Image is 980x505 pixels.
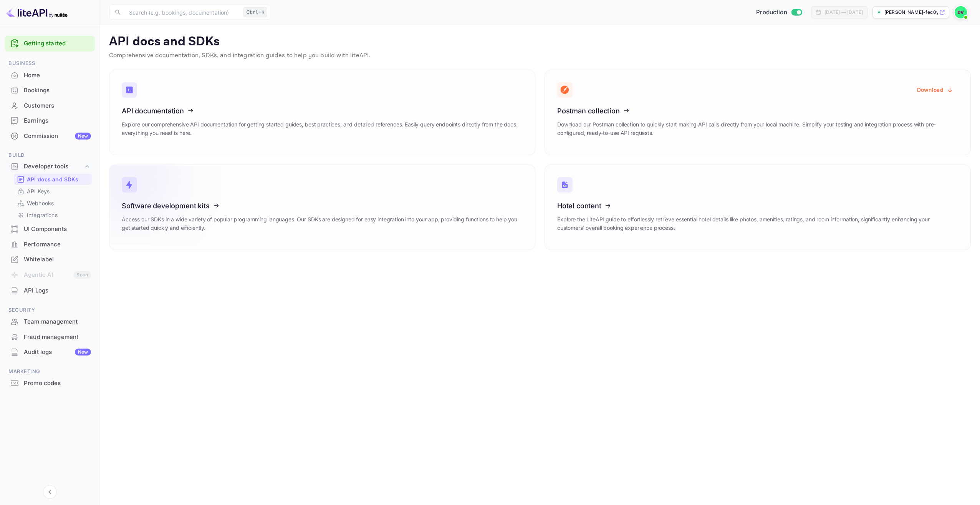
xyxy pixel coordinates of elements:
a: Earnings [5,113,95,128]
span: Build [5,151,95,159]
div: Webhooks [14,198,92,209]
div: Developer tools [5,160,95,173]
a: Fraud management [5,330,95,344]
div: Promo codes [5,376,95,391]
span: Security [5,306,95,314]
img: David Velasquez [955,6,967,18]
div: Team management [5,314,95,329]
div: Whitelabel [5,252,95,267]
a: Getting started [24,39,91,48]
h3: API documentation [122,107,523,115]
div: API docs and SDKs [14,174,92,185]
h3: Software development kits [122,202,523,210]
a: CommissionNew [5,129,95,143]
div: API Logs [5,283,95,298]
input: Search (e.g. bookings, documentation) [124,5,240,20]
a: Audit logsNew [5,345,95,359]
span: Business [5,59,95,68]
div: Fraud management [5,330,95,345]
a: Whitelabel [5,252,95,266]
div: CommissionNew [5,129,95,144]
div: API Keys [14,186,92,197]
a: Promo codes [5,376,95,390]
span: Marketing [5,367,95,376]
div: Switch to Sandbox mode [753,8,805,17]
a: Webhooks [17,199,89,207]
a: Bookings [5,83,95,97]
a: API documentationExplore our comprehensive API documentation for getting started guides, best pra... [109,70,535,155]
div: API Logs [24,286,91,295]
div: Ctrl+K [243,7,267,17]
p: Comprehensive documentation, SDKs, and integration guides to help you build with liteAPI. [109,51,971,60]
p: Webhooks [27,199,54,207]
div: Customers [5,98,95,113]
img: LiteAPI logo [6,6,68,18]
p: Access our SDKs in a wide variety of popular programming languages. Our SDKs are designed for eas... [122,215,523,232]
button: Collapse navigation [43,485,57,499]
div: Performance [24,240,91,249]
div: Getting started [5,36,95,51]
a: Team management [5,314,95,329]
div: New [75,133,91,140]
div: Team management [24,317,91,326]
p: Integrations [27,211,58,219]
div: [DATE] — [DATE] [824,9,863,16]
p: API docs and SDKs [109,34,971,50]
div: UI Components [5,222,95,237]
div: Customers [24,101,91,110]
a: Performance [5,237,95,251]
div: Audit logs [24,348,91,357]
a: API Logs [5,283,95,297]
a: Integrations [17,211,89,219]
p: Download our Postman collection to quickly start making API calls directly from your local machin... [557,120,958,137]
div: New [75,349,91,355]
p: API docs and SDKs [27,175,79,183]
div: Earnings [5,113,95,128]
p: Explore our comprehensive API documentation for getting started guides, best practices, and detai... [122,120,523,137]
a: API docs and SDKs [17,175,89,183]
div: UI Components [24,225,91,234]
p: [PERSON_NAME]-fec0y.... [884,9,938,16]
div: Developer tools [24,162,83,171]
a: Customers [5,98,95,113]
div: Bookings [24,86,91,95]
div: Home [5,68,95,83]
a: Home [5,68,95,82]
span: Production [756,8,787,17]
a: Software development kitsAccess our SDKs in a wide variety of popular programming languages. Our ... [109,164,535,250]
a: UI Components [5,222,95,236]
div: Fraud management [24,333,91,342]
div: Integrations [14,209,92,221]
h3: Hotel content [557,202,958,210]
div: Audit logsNew [5,345,95,360]
div: Whitelabel [24,255,91,264]
h3: Postman collection [557,107,958,115]
div: Performance [5,237,95,252]
div: Bookings [5,83,95,98]
button: Download [912,82,958,97]
div: Home [24,71,91,80]
div: Commission [24,132,91,141]
p: API Keys [27,187,50,195]
a: Hotel contentExplore the LiteAPI guide to effortlessly retrieve essential hotel details like phot... [545,164,971,250]
div: Promo codes [24,379,91,388]
p: Explore the LiteAPI guide to effortlessly retrieve essential hotel details like photos, amenities... [557,215,958,232]
div: Earnings [24,116,91,125]
a: API Keys [17,187,89,195]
